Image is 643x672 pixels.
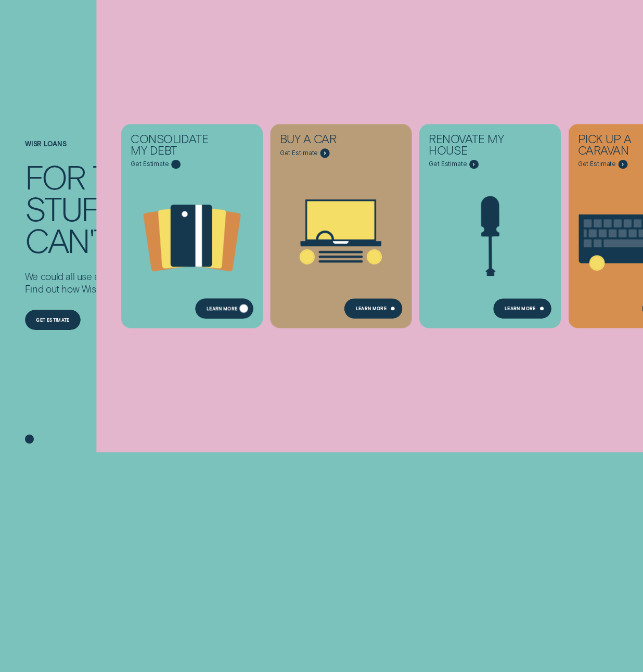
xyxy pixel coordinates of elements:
span: Get Estimate [429,161,467,168]
a: Consolidate my debt - Learn more [121,124,263,323]
h4: For the stuff that can't wait [25,160,198,255]
div: Buy a car [280,134,370,149]
span: Get Estimate [280,149,318,157]
a: Buy a car - Learn more [271,124,412,323]
div: Renovate My House [429,134,519,160]
div: stuff [25,192,117,224]
div: For [25,160,85,192]
a: Learn more [493,298,551,319]
a: Learn More [344,298,403,319]
h1: Wisr loans [25,140,198,161]
div: Consolidate my debt [131,134,221,160]
a: Learn more [195,298,253,319]
div: can't [25,224,110,256]
a: Get estimate [25,310,81,330]
a: Renovate My House - Learn more [419,124,561,323]
span: Get Estimate [578,161,616,168]
p: We could all use a hand from time to time. Find out how Wisr loans can support you. [25,270,198,295]
div: the [93,160,148,192]
span: Get Estimate [131,161,169,168]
